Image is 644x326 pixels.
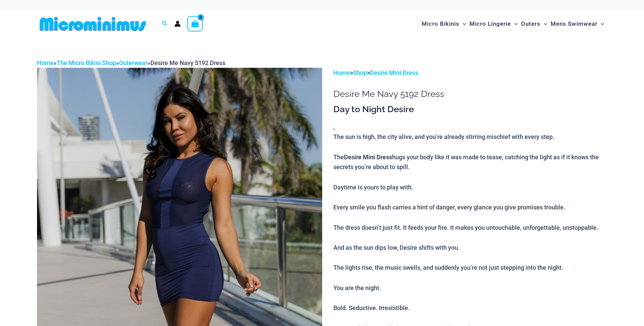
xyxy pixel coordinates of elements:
a: Home [37,59,54,66]
span: Micro Bikinis [422,15,459,33]
a: The Micro Bikini Shop [57,59,116,66]
span: Menu Toggle [597,15,604,33]
span: Menu Toggle [540,15,547,33]
span: Outers [521,15,540,33]
p: > > [333,68,607,78]
a: Account icon link [174,21,181,27]
span: Desire Me Navy 5192 Dress [150,59,225,66]
a: Outerwear [119,59,147,66]
a: Micro LingerieMenu ToggleMenu Toggle [468,14,519,34]
h1: Desire Me Navy 5192 Dress [333,89,607,99]
span: Micro Lingerie [470,15,511,33]
a: Micro BikinisMenu ToggleMenu Toggle [420,14,468,34]
a: View Shopping Cart, empty [187,16,203,32]
span: Menu Toggle [511,15,518,33]
span: Mens Swimwear [551,15,597,33]
span: » » » [37,59,225,66]
a: Desire Mini Dress [370,69,418,76]
a: Search icon link [162,20,168,28]
b: Desire Mini Dress [344,153,392,161]
a: Mens SwimwearMenu ToggleMenu Toggle [549,14,606,34]
a: Shop [353,69,367,76]
nav: Site Navigation [419,13,607,35]
span: Menu Toggle [459,15,466,33]
a: OutersMenu ToggleMenu Toggle [519,14,549,34]
h3: Day to Night Desire [333,104,607,115]
a: Home [333,69,350,76]
img: MM SHOP LOGO FLAT [37,16,149,32]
